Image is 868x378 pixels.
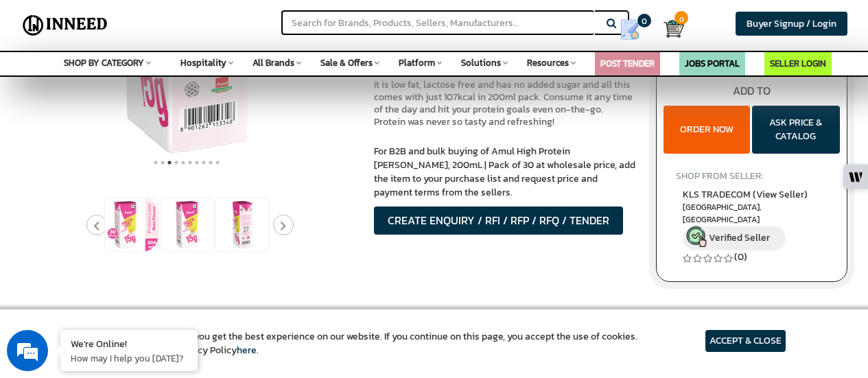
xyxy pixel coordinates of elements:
span: 0 [675,11,688,25]
button: Next [273,215,294,235]
span: Resources [527,56,569,69]
img: Amul High Protein Rose Lassi, 200mL [105,198,158,251]
a: (0) [734,250,747,264]
img: Amul High Protein Rose Lassi, 200mL [216,198,269,251]
img: Amul High Protein Rose Lassi, 200mL [161,198,213,251]
button: 3 [166,156,173,169]
article: We use cookies to ensure you get the best experience on our website. If you continue on this page... [82,330,637,357]
input: Search for Brands, Products, Sellers, Manufacturers... [281,10,594,35]
img: salesiqlogo_leal7QplfZFryJ6FIlVepeu7OftD7mt8q6exU6-34PB8prfIgodN67KcxXM9Y7JQ_.png [95,226,104,235]
p: How may I help you today? [71,352,187,364]
button: 6 [187,156,193,169]
button: Previous [86,215,107,235]
p: For B2B and bulk buying of Amul High Protein [PERSON_NAME], 200mL | Pack of 30 at wholesale price... [374,145,636,200]
button: 1 [152,156,159,169]
button: CREATE ENQUIRY / RFI / RFP / RFQ / TENDER [374,206,623,235]
span: Sale & Offers [320,56,373,69]
button: ASK PRICE & CATALOG [752,106,840,154]
img: Inneed.Market [19,8,112,43]
img: Show My Quotes [620,19,640,40]
button: 9 [207,156,214,169]
button: 4 [173,156,180,169]
button: ORDER NOW [664,106,750,154]
button: 2 [159,156,166,169]
span: Verified Seller [709,230,770,244]
em: Driven by SalesIQ [108,226,174,235]
a: Cart 0 [664,14,672,44]
img: inneed-verified-seller-icon.png [686,226,707,247]
span: Buyer Signup / Login [747,16,836,31]
img: Cart [664,19,684,39]
a: JOBS PORTAL [685,57,740,70]
button: 7 [193,156,200,169]
span: SHOP BY CATEGORY [64,56,144,69]
textarea: Type your message and hit 'Enter' [7,241,261,289]
article: ACCEPT & CLOSE [705,330,786,352]
button: 5 [180,156,187,169]
a: Buyer Signup / Login [736,12,847,36]
span: Platform [399,56,435,69]
div: Minimize live chat window [225,7,258,40]
button: 8 [200,156,207,169]
a: here [237,343,257,357]
h4: SHOP FROM SELLER: [676,171,828,181]
p: It is low fat, lactose free and has no added sugar and all this comes with just 107kcal in 200ml ... [374,79,636,128]
span: 0 [637,14,651,27]
a: Product Specification [305,303,443,336]
a: my Quotes 0 [607,14,663,45]
a: KLS TRADECOM (View Seller) [GEOGRAPHIC_DATA], [GEOGRAPHIC_DATA] Verified Seller [683,187,821,250]
a: SELLER LOGIN [770,57,826,70]
a: POST TENDER [600,57,655,70]
img: logo_Zg8I0qSkbAqR2WFHt3p6CTuqpyXMFPubPcD2OT02zFN43Cy9FUNNG3NEPhM_Q1qe_.png [23,82,58,90]
div: Chat with us now [71,77,231,95]
div: ADD TO [657,83,847,99]
button: 10 [214,156,221,169]
span: Hospitality [180,56,226,69]
span: East Delhi [683,202,821,225]
div: We're Online! [71,337,187,350]
a: Ratings & Reviews [444,303,562,335]
span: Solutions [461,56,501,69]
span: All Brands [253,56,294,69]
span: We're online! [80,106,189,244]
span: KLS TRADECOM [683,187,808,202]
